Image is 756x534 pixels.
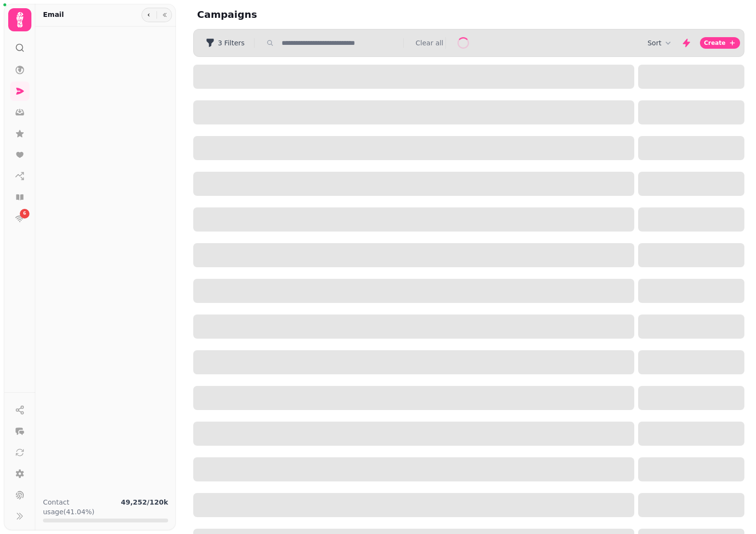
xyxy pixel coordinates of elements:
button: Sort [647,38,673,48]
button: Clear all [415,38,443,48]
h2: Email [43,10,64,19]
span: 3 Filters [218,40,244,46]
button: Create [700,37,740,49]
a: 6 [10,209,29,228]
p: Contact usage (41.04%) [43,497,117,517]
button: 3 Filters [198,35,252,51]
h2: Campaigns [197,8,383,21]
span: Create [704,40,726,46]
span: 6 [23,210,26,217]
b: 49,252 / 120k [121,498,168,506]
